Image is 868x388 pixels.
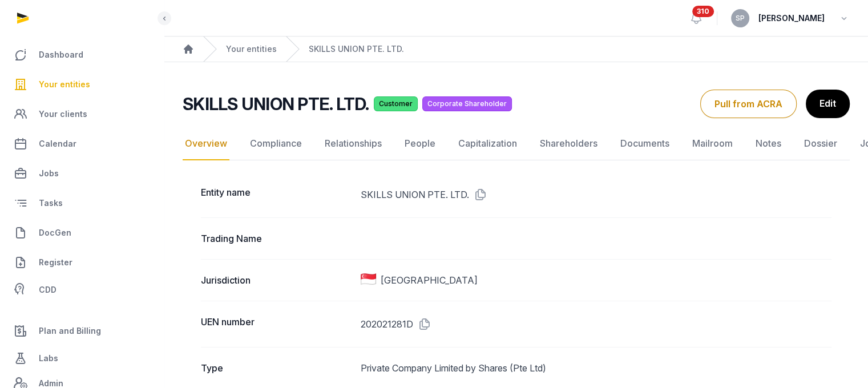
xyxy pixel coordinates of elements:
[201,232,352,245] dt: Trading Name
[538,127,600,160] a: Shareholders
[39,351,58,365] span: Labs
[9,160,155,187] a: Jobs
[758,11,825,25] span: [PERSON_NAME]
[39,167,59,180] span: Jobs
[183,127,229,160] a: Overview
[322,127,384,160] a: Relationships
[753,127,784,160] a: Notes
[9,41,155,68] a: Dashboard
[9,317,155,345] a: Plan and Billing
[9,189,155,217] a: Tasks
[618,127,672,160] a: Documents
[164,37,868,62] nav: Breadcrumb
[802,127,839,160] a: Dossier
[422,96,512,111] span: Corporate Shareholder
[39,107,87,121] span: Your clients
[39,256,72,269] span: Register
[736,15,745,22] span: SP
[692,6,714,17] span: 310
[700,90,797,118] button: Pull from ACRA
[806,90,850,118] a: Edit
[39,137,76,151] span: Calendar
[183,94,369,114] h2: SKILLS UNION PTE. LTD.
[39,283,56,297] span: CDD
[39,226,71,240] span: DocGen
[39,196,63,210] span: Tasks
[309,43,404,55] a: SKILLS UNION PTE. LTD.
[9,100,155,128] a: Your clients
[456,127,519,160] a: Capitalization
[201,361,352,375] dt: Type
[9,249,155,276] a: Register
[381,273,478,287] span: [GEOGRAPHIC_DATA]
[39,48,83,62] span: Dashboard
[201,273,352,287] dt: Jurisdiction
[201,185,352,204] dt: Entity name
[374,96,418,111] span: Customer
[9,219,155,246] a: DocGen
[361,185,831,204] dd: SKILLS UNION PTE. LTD.
[361,315,831,333] dd: 202021281D
[201,315,352,333] dt: UEN number
[183,127,850,160] nav: Tabs
[9,130,155,157] a: Calendar
[361,361,831,375] dd: Private Company Limited by Shares (Pte Ltd)
[9,71,155,98] a: Your entities
[9,345,155,372] a: Labs
[248,127,304,160] a: Compliance
[39,324,101,338] span: Plan and Billing
[690,127,735,160] a: Mailroom
[39,78,90,91] span: Your entities
[226,43,277,55] a: Your entities
[731,9,749,27] button: SP
[9,278,155,301] a: CDD
[402,127,438,160] a: People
